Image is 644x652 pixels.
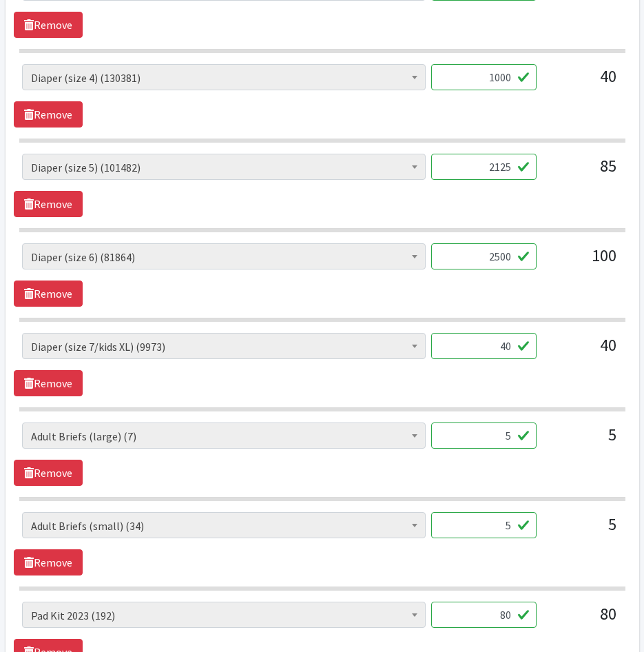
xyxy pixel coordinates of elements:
[548,512,616,549] div: 5
[31,68,417,88] span: Diaper (size 4) (130381)
[14,460,83,486] a: Remove
[548,64,616,101] div: 40
[431,64,537,90] input: Quantity
[22,333,426,359] span: Diaper (size 7/kids XL) (9973)
[431,154,537,180] input: Quantity
[548,422,616,460] div: 5
[548,243,616,281] div: 100
[548,333,616,370] div: 40
[431,512,537,538] input: Quantity
[22,512,426,538] span: Adult Briefs (small) (34)
[22,154,426,180] span: Diaper (size 5) (101482)
[14,12,83,38] a: Remove
[31,516,417,536] span: Adult Briefs (small) (34)
[431,243,537,269] input: Quantity
[14,370,83,396] a: Remove
[31,247,417,267] span: Diaper (size 6) (81864)
[548,602,616,639] div: 80
[22,422,426,449] span: Adult Briefs (large) (7)
[31,337,417,356] span: Diaper (size 7/kids XL) (9973)
[22,602,426,628] span: Pad Kit 2023 (192)
[22,243,426,269] span: Diaper (size 6) (81864)
[31,158,417,177] span: Diaper (size 5) (101482)
[431,333,537,359] input: Quantity
[14,191,83,217] a: Remove
[14,549,83,575] a: Remove
[431,602,537,628] input: Quantity
[548,154,616,191] div: 85
[22,64,426,90] span: Diaper (size 4) (130381)
[31,606,417,625] span: Pad Kit 2023 (192)
[14,281,83,307] a: Remove
[31,427,417,446] span: Adult Briefs (large) (7)
[431,422,537,449] input: Quantity
[14,101,83,128] a: Remove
